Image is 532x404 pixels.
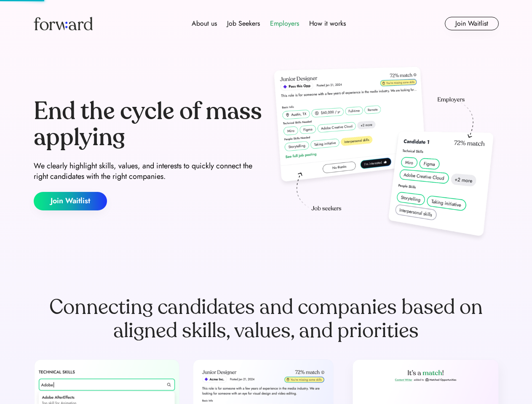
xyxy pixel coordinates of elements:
[309,19,346,29] div: How it works
[34,161,263,182] div: We clearly highlight skills, values, and interests to quickly connect the right candidates with t...
[192,19,217,29] div: About us
[34,295,499,343] div: Connecting candidates and companies based on aligned skills, values, and priorities
[270,19,299,29] div: Employers
[34,192,107,210] button: Join Waitlist
[34,17,93,30] img: Forward logo
[227,19,260,29] div: Job Seekers
[34,98,263,150] div: End the cycle of mass applying
[445,17,499,30] button: Join Waitlist
[270,64,499,245] img: hero-image.png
